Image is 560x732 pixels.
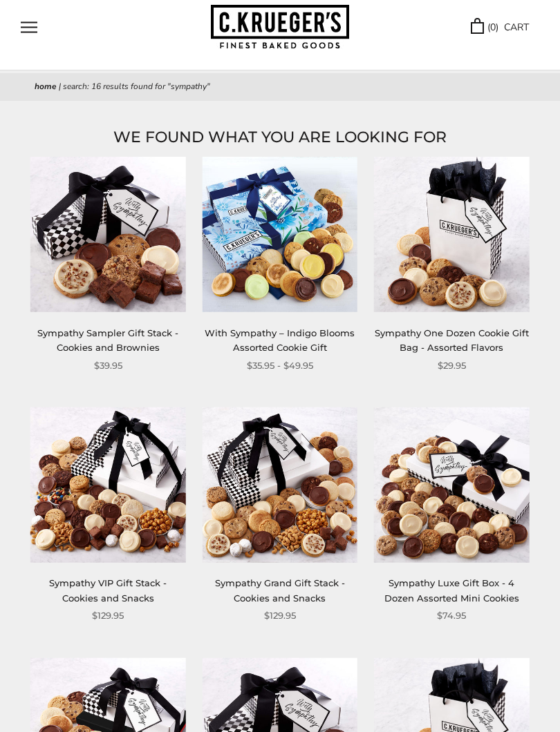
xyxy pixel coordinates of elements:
[59,81,61,92] span: |
[375,327,529,353] a: Sympathy One Dozen Cookie Gift Bag - Assorted Flavors
[437,608,466,623] span: $74.95
[49,577,167,603] a: Sympathy VIP Gift Stack - Cookies and Snacks
[374,157,529,311] img: Sympathy One Dozen Cookie Gift Bag - Assorted Flavors
[35,125,525,150] h1: WE FOUND WHAT YOU ARE LOOKING FOR
[11,680,143,721] iframe: Sign Up via Text for Offers
[215,577,345,603] a: Sympathy Grand Gift Stack - Cookies and Snacks
[94,358,122,373] span: $39.95
[211,5,349,50] img: C.KRUEGER'S
[438,358,466,373] span: $29.95
[92,608,124,623] span: $129.95
[205,327,355,353] a: With Sympathy – Indigo Blooms Assorted Cookie Gift
[35,81,57,92] a: Home
[247,358,313,373] span: $35.95 - $49.95
[203,407,357,562] img: Sympathy Grand Gift Stack - Cookies and Snacks
[203,157,357,311] img: With Sympathy – Indigo Blooms Assorted Cookie Gift
[35,80,525,94] nav: breadcrumbs
[63,81,210,92] span: Search: 16 results found for "Sympathy"
[30,407,185,562] img: Sympathy VIP Gift Stack - Cookies and Snacks
[21,21,37,33] button: Open navigation
[264,608,296,623] span: $129.95
[30,157,185,311] img: Sympathy Sampler Gift Stack - Cookies and Brownies
[37,327,178,353] a: Sympathy Sampler Gift Stack - Cookies and Brownies
[384,577,519,603] a: Sympathy Luxe Gift Box - 4 Dozen Assorted Mini Cookies
[471,19,529,35] a: (0) CART
[374,407,529,562] img: Sympathy Luxe Gift Box - 4 Dozen Assorted Mini Cookies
